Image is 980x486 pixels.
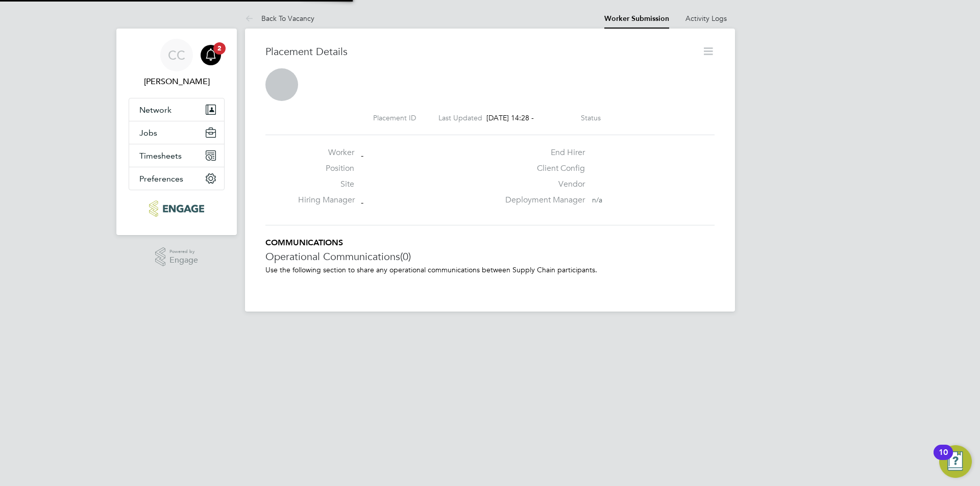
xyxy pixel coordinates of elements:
[499,163,585,174] label: Client Config
[400,250,411,263] span: (0)
[201,39,221,71] a: 2
[149,200,204,217] img: ncclondon-logo-retina.png
[129,144,224,167] button: Timesheets
[298,163,354,174] label: Position
[129,98,224,121] button: Network
[139,105,171,115] span: Network
[604,14,669,23] a: Worker Submission
[129,167,224,190] button: Preferences
[298,147,354,158] label: Worker
[265,250,715,263] h3: Operational Communications
[592,195,602,204] span: n/a
[129,39,225,88] a: CC[PERSON_NAME]
[486,113,534,122] span: [DATE] 14:28 -
[265,238,715,248] h5: COMMUNICATIONS
[129,121,224,144] button: Jobs
[129,200,225,217] a: Go to home page
[169,256,198,265] span: Engage
[213,42,226,55] span: 2
[438,113,482,122] label: Last Updated
[581,113,601,122] label: Status
[685,14,727,23] a: Activity Logs
[298,195,354,206] label: Hiring Manager
[245,14,314,23] a: Back To Vacancy
[139,128,157,138] span: Jobs
[129,75,225,88] span: Carol Commin
[139,174,183,184] span: Preferences
[168,48,185,62] span: CC
[298,179,354,190] label: Site
[373,113,416,122] label: Placement ID
[499,195,585,206] label: Deployment Manager
[155,247,199,267] a: Powered byEngage
[169,247,198,256] span: Powered by
[265,265,715,274] p: Use the following section to share any operational communications between Supply Chain participants.
[139,151,182,161] span: Timesheets
[499,179,585,190] label: Vendor
[265,45,694,58] h3: Placement Details
[939,445,972,478] button: Open Resource Center, 10 new notifications
[116,29,237,235] nav: Main navigation
[939,452,948,466] div: 10
[499,147,585,158] label: End Hirer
